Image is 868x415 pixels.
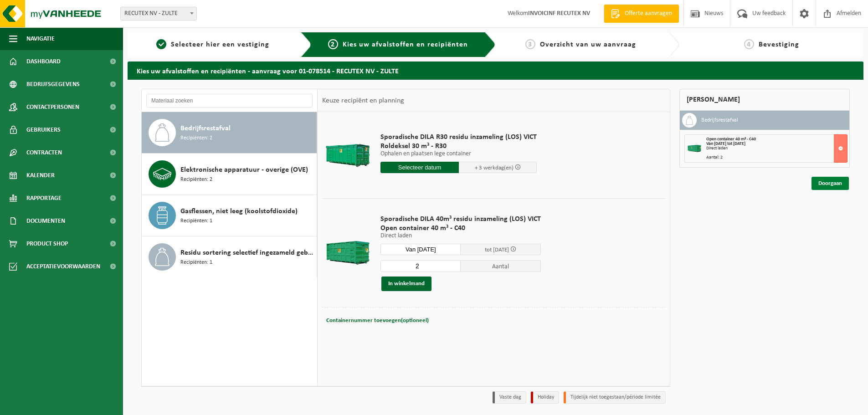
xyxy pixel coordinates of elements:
[343,41,468,48] span: Kies uw afvalstoffen en recipiënten
[759,41,799,48] span: Bevestiging
[318,89,409,112] div: Keuze recipiënt en planning
[26,210,65,232] span: Documenten
[146,94,313,108] input: Materiaal zoeken
[706,137,756,142] span: Open container 40 m³ - C40
[493,391,526,404] li: Vaste dag
[128,61,863,79] h2: Kies uw afvalstoffen en recipiënten - aanvraag voor 01-078514 - RECUTEX NV - ZULTE
[26,96,79,118] span: Contactpersonen
[380,151,537,157] p: Ophalen en plaatsen lege container
[701,113,738,128] h3: Bedrijfsrestafval
[812,177,849,190] a: Doorgaan
[26,27,55,50] span: Navigatie
[679,89,850,111] div: [PERSON_NAME]
[380,233,541,239] p: Direct laden
[604,5,679,23] a: Offerte aanvragen
[26,255,100,278] span: Acceptatievoorwaarden
[26,232,68,255] span: Product Shop
[180,247,314,258] span: Residu sortering selectief ingezameld gebruikt textiel (verlaagde heffing)
[132,39,293,50] a: 1Selecteer hier een vestiging
[380,162,459,173] input: Selecteer datum
[328,39,338,49] span: 2
[26,50,61,73] span: Dashboard
[26,187,62,210] span: Rapportage
[380,244,461,255] input: Selecteer datum
[528,10,590,17] strong: INVOICINF RECUTEX NV
[540,41,636,48] span: Overzicht van uw aanvraag
[564,391,666,404] li: Tijdelijk niet toegestaan/période limitée
[142,112,317,154] button: Bedrijfsrestafval Recipiënten: 2
[744,39,754,49] span: 4
[26,141,62,164] span: Contracten
[121,7,196,20] span: RECUTEX NV - ZULTE
[180,217,212,225] span: Recipiënten: 1
[380,142,537,151] span: Roldeksel 30 m³ - R30
[26,118,61,141] span: Gebruikers
[180,258,212,267] span: Recipiënten: 1
[525,39,535,49] span: 3
[325,314,430,327] button: Containernummer toevoegen(optioneel)
[180,175,212,184] span: Recipiënten: 2
[171,41,269,48] span: Selecteer hier een vestiging
[380,133,537,142] span: Sporadische DILA R30 residu inzameling (LOS) VICT
[475,165,514,171] span: + 3 werkdag(en)
[381,277,431,291] button: In winkelmand
[706,141,745,146] strong: Van [DATE] tot [DATE]
[142,236,317,277] button: Residu sortering selectief ingezameld gebruikt textiel (verlaagde heffing) Recipiënten: 1
[180,123,231,134] span: Bedrijfsrestafval
[706,146,847,151] div: Direct laden
[531,391,559,404] li: Holiday
[461,260,541,272] span: Aantal
[326,318,429,323] span: Containernummer toevoegen(optioneel)
[26,164,55,187] span: Kalender
[142,154,317,195] button: Elektronische apparatuur - overige (OVE) Recipiënten: 2
[706,155,847,160] div: Aantal: 2
[380,215,541,224] span: Sporadische DILA 40m³ residu inzameling (LOS) VICT
[142,195,317,236] button: Gasflessen, niet leeg (koolstofdioxide) Recipiënten: 1
[180,164,308,175] span: Elektronische apparatuur - overige (OVE)
[622,9,674,18] span: Offerte aanvragen
[26,73,80,96] span: Bedrijfsgegevens
[485,247,509,253] span: tot [DATE]
[180,134,212,143] span: Recipiënten: 2
[180,206,298,217] span: Gasflessen, niet leeg (koolstofdioxide)
[156,39,166,49] span: 1
[120,7,197,20] span: RECUTEX NV - ZULTE
[380,224,541,233] span: Open container 40 m³ - C40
